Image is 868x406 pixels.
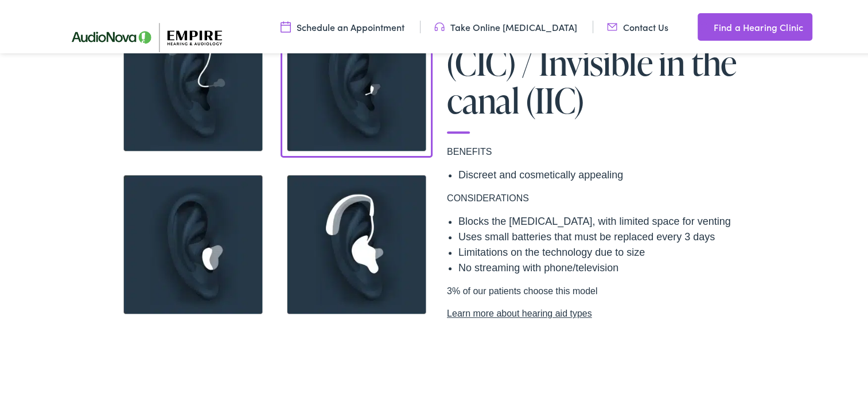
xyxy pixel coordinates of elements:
[447,190,757,204] p: CONSIDERATIONS
[281,19,404,32] a: Schedule an Appointment
[698,18,708,32] img: utility icon
[458,259,757,274] li: No streaming with phone/television
[458,228,757,243] li: Uses small batteries that must be replaced every 3 days
[458,166,757,181] li: Discreet and cosmetically appealing
[458,212,757,228] li: Blocks the [MEDICAL_DATA], with limited space for venting
[607,19,668,32] a: Contact Us
[434,19,577,32] a: Take Online [MEDICAL_DATA]
[434,19,445,32] img: utility icon
[447,305,757,319] a: Learn more about hearing aid types
[458,243,757,259] li: Limitations on the technology due to size
[447,143,757,157] p: BENEFITS
[607,19,617,32] img: utility icon
[447,283,757,319] p: 3% of our patients choose this model
[281,167,433,319] img: Diagram of hearing air placement in ear by Empire Hearing in New York
[447,4,757,132] h1: Completely in canal (CIC) / Invisible in the canal (IIC)
[281,19,291,32] img: utility icon
[698,11,812,39] a: Find a Hearing Clinic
